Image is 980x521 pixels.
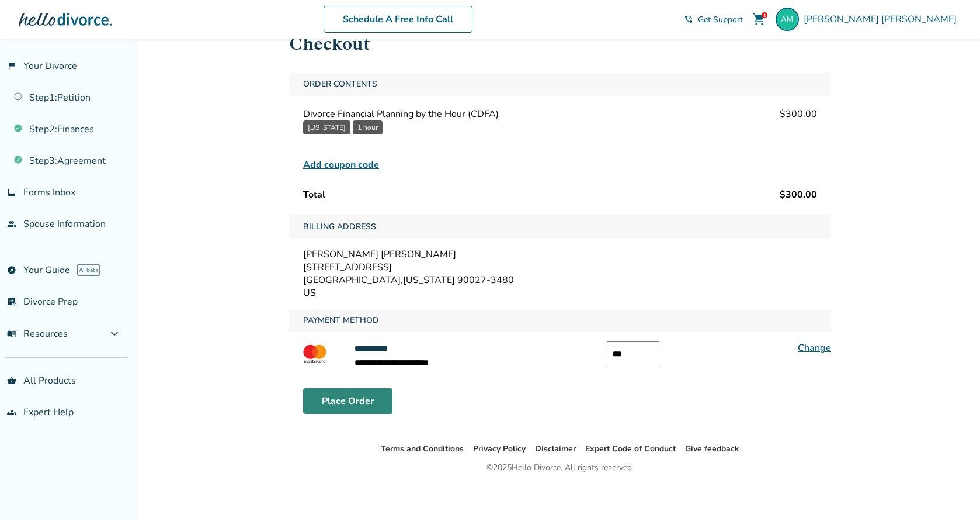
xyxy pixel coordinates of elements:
[684,15,693,24] span: phone_in_talk
[303,261,817,274] div: [STREET_ADDRESS]
[298,215,381,239] span: Billing Address
[685,442,739,456] li: Give feedback
[780,188,817,201] span: $300.00
[353,120,383,134] button: 1 hour
[303,287,817,299] div: US
[303,388,392,414] button: Place Order
[303,274,817,287] div: [GEOGRAPHIC_DATA] , [US_STATE] 90027-3480
[780,108,817,120] span: $300.00
[7,219,16,229] span: people
[23,186,75,199] span: Forms Inbox
[7,188,16,197] span: inbox
[303,120,350,134] button: [US_STATE]
[289,341,340,366] img: MASTERCARD
[303,188,325,201] span: Total
[298,73,382,96] span: Order Contents
[762,12,767,18] div: 1
[381,443,464,454] a: Terms and Conditions
[7,376,16,385] span: shopping_basket
[585,443,676,454] a: Expert Code of Conduct
[535,442,576,456] li: Disclaimer
[798,341,831,354] a: Change
[922,465,980,521] iframe: Chat Widget
[776,8,799,31] img: andres@manriquez.com
[303,108,499,120] span: Divorce Financial Planning by the Hour (CDFA)
[7,327,68,340] span: Resources
[7,297,16,306] span: list_alt_check
[7,408,16,417] span: groups
[303,248,817,261] div: [PERSON_NAME] [PERSON_NAME]
[303,158,379,172] span: Add coupon code
[698,14,743,25] span: Get Support
[107,327,121,341] span: expand_more
[486,461,634,475] div: © 2025 Hello Divorce. All rights reserved.
[7,265,16,275] span: explore
[7,61,16,71] span: flag_2
[473,443,526,454] a: Privacy Policy
[289,30,831,58] h1: Checkout
[804,13,961,26] span: [PERSON_NAME] [PERSON_NAME]
[7,329,16,339] span: menu_book
[752,12,766,26] span: shopping_cart
[298,309,384,332] span: Payment Method
[684,14,743,25] a: phone_in_talkGet Support
[324,6,472,33] a: Schedule A Free Info Call
[77,264,100,276] span: AI beta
